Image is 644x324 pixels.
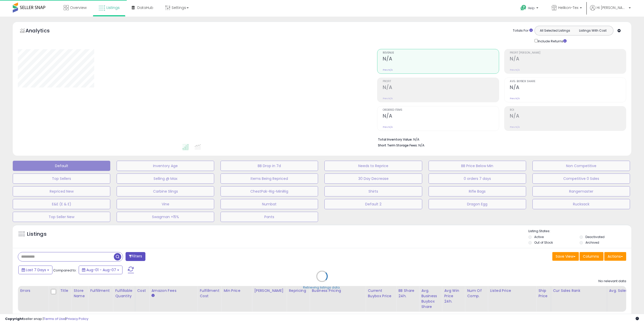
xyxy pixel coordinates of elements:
[378,143,418,147] b: Short Term Storage Fees:
[510,97,520,100] small: Prev: N/A
[590,5,631,17] a: Hi [PERSON_NAME]
[510,113,626,120] h2: N/A
[324,186,422,196] button: Shirts
[510,80,626,83] span: Avg. Buybox Share
[520,5,527,11] i: Get Help
[532,199,630,209] button: Rucksack
[137,5,153,10] span: DataHub
[383,97,393,100] small: Prev: N/A
[429,173,526,184] button: 0 orders 7 days
[510,52,626,54] span: Profit [PERSON_NAME]
[510,56,626,63] h2: N/A
[513,28,533,33] div: Totals For
[221,186,318,196] button: ChestPak-Rig-MiniRig
[383,109,499,111] span: Ordered Items
[221,212,318,222] button: Pants
[531,38,573,44] div: Include Returns
[221,199,318,209] button: Numbat
[429,186,526,196] button: Rifle Bags
[324,161,422,171] button: Needs to Reprice
[383,80,499,83] span: Profit
[383,52,499,54] span: Revenue
[418,143,424,148] span: N/A
[510,84,626,91] h2: N/A
[378,136,622,142] li: N/A
[516,1,543,17] a: Help
[13,186,110,196] button: Repriced New
[221,161,318,171] button: BB Drop in 7d
[303,285,341,290] div: Retrieving listings data..
[383,84,499,91] h2: N/A
[383,113,499,120] h2: N/A
[13,212,110,222] button: Top Seller New
[13,161,110,171] button: Default
[117,173,214,184] button: Selling @ Max
[429,199,526,209] button: Dragon Egg
[117,212,214,222] button: Swagman +15%
[597,5,627,10] span: Hi [PERSON_NAME]
[383,68,393,71] small: Prev: N/A
[221,173,318,184] button: Items Being Repriced
[117,199,214,209] button: Vine
[5,316,24,321] strong: Copyright
[117,186,214,196] button: Carbine Slings
[528,6,535,10] span: Help
[536,27,574,34] button: All Selected Listings
[383,56,499,63] h2: N/A
[13,173,110,184] button: Top Sellers
[324,173,422,184] button: 30 Day Decrease
[5,317,88,321] div: seller snap | |
[383,126,393,129] small: Prev: N/A
[324,199,422,209] button: Default 2
[532,161,630,171] button: Non Competitive
[510,109,626,111] span: ROI
[13,199,110,209] button: E&E (E & E)
[117,161,214,171] button: Inventory Age
[429,161,526,171] button: BB Price Below Min
[106,5,120,10] span: Listings
[574,27,612,34] button: Listings With Cost
[558,5,578,10] span: Helikon-Tex
[532,173,630,184] button: Competitive 0 Sales
[510,68,520,71] small: Prev: N/A
[70,5,87,10] span: Overview
[532,186,630,196] button: Rangemaster
[378,137,413,142] b: Total Inventory Value:
[25,27,60,35] h5: Analytics
[510,126,520,129] small: Prev: N/A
